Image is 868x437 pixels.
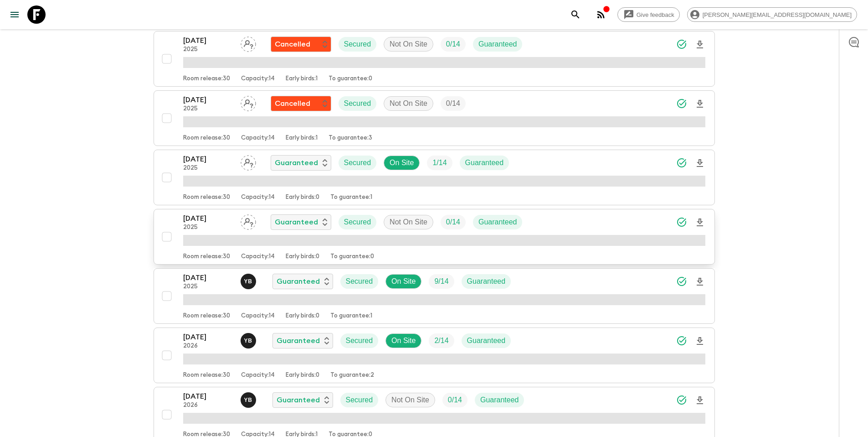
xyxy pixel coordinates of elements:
p: [DATE] [183,154,233,165]
p: Early birds: 0 [286,312,319,320]
p: Capacity: 14 [241,372,275,379]
button: [DATE]2025Assign pack leaderGuaranteedSecuredNot On SiteTrip FillGuaranteedRoom release:30Capacit... [154,209,715,265]
p: Secured [344,39,371,50]
p: Secured [344,217,371,228]
p: To guarantee: 0 [330,253,374,260]
div: Secured [339,156,377,170]
p: Y B [244,278,252,285]
svg: Synced Successfully [676,335,687,346]
p: Early birds: 0 [286,253,319,260]
p: Room release: 30 [183,194,230,201]
div: Trip Fill [429,333,454,348]
p: Early birds: 1 [286,135,318,142]
button: [DATE]2025Yogi Bear (Indra Prayogi)GuaranteedSecuredOn SiteTrip FillGuaranteedRoom release:30Capa... [154,268,715,324]
p: Room release: 30 [183,372,230,379]
div: Trip Fill [427,156,452,170]
p: Guaranteed [478,217,517,228]
p: Capacity: 14 [241,312,275,320]
p: Guaranteed [275,157,318,168]
button: search adventures [566,5,585,24]
svg: Download Onboarding [694,39,705,50]
p: Secured [346,395,373,406]
span: Yogi Bear (Indra Prayogi) [241,395,258,402]
svg: Download Onboarding [694,336,705,347]
p: Not On Site [390,98,427,109]
p: Cancelled [275,98,310,109]
p: Secured [344,157,371,168]
div: Trip Fill [441,37,466,52]
p: Y B [244,337,252,344]
p: Guaranteed [467,276,506,287]
div: Flash Pack cancellation [271,96,331,111]
svg: Download Onboarding [694,276,705,287]
span: Yogi Bear (Indra Prayogi) [241,276,258,284]
p: Guaranteed [277,395,320,406]
p: 2025 [183,46,233,53]
p: Capacity: 14 [241,135,275,142]
span: Yogi Bear (Indra Prayogi) [241,336,258,343]
p: Not On Site [391,395,429,406]
p: To guarantee: 0 [329,75,372,83]
svg: Synced Successfully [676,39,687,50]
p: To guarantee: 3 [329,135,372,142]
div: Secured [339,96,377,111]
p: [DATE] [183,35,233,46]
span: [PERSON_NAME][EMAIL_ADDRESS][DOMAIN_NAME] [698,11,857,18]
p: To guarantee: 2 [330,372,374,379]
p: [DATE] [183,213,233,224]
p: Early birds: 0 [286,194,319,201]
p: Secured [346,276,373,287]
span: Assign pack leader [241,158,256,165]
p: Guaranteed [478,39,517,50]
div: Not On Site [384,37,433,52]
svg: Download Onboarding [694,158,705,169]
p: 2025 [183,283,233,291]
div: Trip Fill [429,274,454,289]
div: [PERSON_NAME][EMAIL_ADDRESS][DOMAIN_NAME] [687,7,857,22]
svg: Synced Successfully [676,98,687,109]
p: [DATE] [183,332,233,343]
p: 2 / 14 [434,335,448,346]
p: On Site [391,335,416,346]
p: 2026 [183,343,233,350]
div: Trip Fill [441,96,466,111]
p: 1 / 14 [432,157,447,168]
p: On Site [390,157,414,168]
div: On Site [385,333,421,348]
p: 0 / 14 [446,98,460,109]
p: 2025 [183,224,233,231]
span: Assign pack leader [241,217,256,224]
p: Not On Site [390,39,427,50]
p: Guaranteed [277,335,320,346]
span: Give feedback [632,11,679,18]
p: To guarantee: 1 [330,194,372,201]
p: 0 / 14 [446,39,460,50]
p: [DATE] [183,94,233,105]
button: YB [241,333,258,349]
p: Guaranteed [467,335,506,346]
p: Guaranteed [480,395,519,406]
p: On Site [391,276,416,287]
p: Y B [244,396,252,404]
div: Secured [339,37,377,52]
p: Early birds: 0 [286,372,319,379]
div: Secured [340,333,379,348]
div: Trip Fill [441,215,466,229]
p: Room release: 30 [183,253,230,260]
button: [DATE]2025Assign pack leaderFlash Pack cancellationSecuredNot On SiteTrip FillGuaranteedRoom rele... [154,31,715,87]
div: Secured [340,274,379,289]
button: [DATE]2025Assign pack leaderGuaranteedSecuredOn SiteTrip FillGuaranteedRoom release:30Capacity:14... [154,150,715,205]
p: To guarantee: 1 [330,312,372,320]
a: Give feedback [617,7,680,22]
p: 2025 [183,105,233,113]
p: Guaranteed [275,217,318,228]
svg: Synced Successfully [676,217,687,228]
p: 9 / 14 [434,276,448,287]
p: Cancelled [275,39,310,50]
p: Capacity: 14 [241,194,275,201]
div: On Site [384,156,420,170]
p: [DATE] [183,391,233,402]
p: [DATE] [183,272,233,283]
div: Secured [339,215,377,229]
svg: Download Onboarding [694,217,705,228]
